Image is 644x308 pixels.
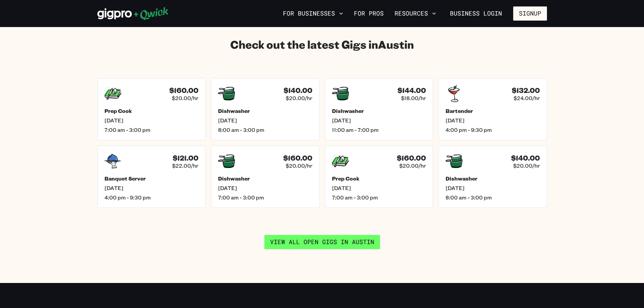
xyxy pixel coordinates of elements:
a: $160.00$20.00/hrPrep Cook[DATE]7:00 am - 3:00 pm [97,78,206,140]
a: $121.00$22.00/hrBanquet Server[DATE]4:00 pm - 9:30 pm [97,146,206,208]
h4: $160.00 [283,154,312,162]
span: $20.00/hr [286,95,312,101]
span: $20.00/hr [513,162,540,169]
button: Resources [392,8,439,19]
span: 11:00 am - 7:00 pm [332,126,426,133]
button: For Businesses [280,8,346,19]
span: $22.00/hr [172,162,198,169]
h5: Dishwasher [332,108,426,114]
span: $20.00/hr [286,162,312,169]
span: [DATE] [446,185,540,191]
span: 4:00 pm - 9:30 pm [104,194,199,201]
span: $18.00/hr [401,95,426,101]
h4: $132.00 [512,86,540,95]
span: [DATE] [218,185,312,191]
h5: Prep Cook [104,108,199,114]
span: 8:00 am - 3:00 pm [218,126,312,133]
span: 4:00 pm - 9:30 pm [446,126,540,133]
span: 7:00 am - 3:00 pm [104,126,199,133]
span: 7:00 am - 3:00 pm [218,194,312,201]
h5: Dishwasher [218,108,312,114]
span: [DATE] [104,117,199,124]
h4: $160.00 [397,154,426,162]
a: $140.00$20.00/hrDishwasher[DATE]8:00 am - 3:00 pm [438,146,547,208]
span: $20.00/hr [172,95,198,101]
span: [DATE] [332,185,426,191]
h5: Prep Cook [332,175,426,182]
h5: Bartender [446,108,540,114]
h4: $121.00 [173,154,198,162]
h2: Check out the latest Gigs in Austin [97,38,547,51]
h5: Dishwasher [446,175,540,182]
a: Business Login [444,6,508,21]
span: [DATE] [446,117,540,124]
h4: $144.00 [398,86,426,95]
h5: Banquet Server [104,175,199,182]
a: $140.00$20.00/hrDishwasher[DATE]8:00 am - 3:00 pm [211,78,319,140]
h5: Dishwasher [218,175,312,182]
a: $160.00$20.00/hrDishwasher[DATE]7:00 am - 3:00 pm [211,146,319,208]
span: $24.00/hr [514,95,540,101]
button: Signup [513,6,547,21]
a: $160.00$20.00/hrPrep Cook[DATE]7:00 am - 3:00 pm [325,146,433,208]
span: 7:00 am - 3:00 pm [332,194,426,201]
span: [DATE] [332,117,426,124]
h4: $160.00 [169,86,198,95]
a: View all open gigs in Austin [264,235,380,249]
a: For Pros [351,8,386,19]
span: 8:00 am - 3:00 pm [446,194,540,201]
a: $144.00$18.00/hrDishwasher[DATE]11:00 am - 7:00 pm [325,78,433,140]
span: [DATE] [218,117,312,124]
h4: $140.00 [511,154,540,162]
a: $132.00$24.00/hrBartender[DATE]4:00 pm - 9:30 pm [438,78,547,140]
span: [DATE] [104,185,199,191]
h4: $140.00 [284,86,312,95]
span: $20.00/hr [399,162,426,169]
